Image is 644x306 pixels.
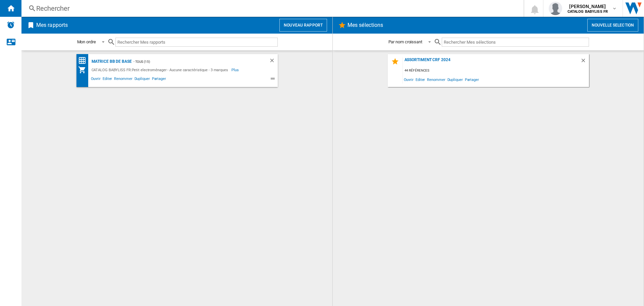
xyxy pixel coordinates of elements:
div: Mon assortiment [78,66,90,74]
span: Editer [102,76,113,84]
span: Ouvrir [403,75,415,84]
div: Matrice BB de base [90,57,132,66]
span: Partager [464,75,480,84]
span: Ouvrir [90,76,102,84]
h2: Mes sélections [346,19,384,32]
span: Dupliquer [133,76,151,84]
span: Dupliquer [446,75,464,84]
input: Rechercher Mes rapports [115,38,278,47]
span: [PERSON_NAME] [568,3,608,10]
button: Nouveau rapport [279,19,327,32]
img: alerts-logo.svg [7,21,15,29]
div: Supprimer [269,57,278,66]
div: 44 références [403,67,589,75]
b: CATALOG BABYLISS FR [568,9,608,14]
div: Supprimer [580,57,589,67]
div: CATALOG BABYLISS FR:Petit electroménager - Aucune caractéristique - 3 marques [90,66,231,74]
span: Renommer [426,75,446,84]
h2: Mes rapports [35,19,69,32]
div: - TOUS (15) [132,57,256,66]
span: Editer [415,75,426,84]
span: Renommer [113,76,133,84]
div: Mon ordre [77,39,96,44]
img: profile.jpg [549,2,562,15]
input: Rechercher Mes sélections [442,38,589,47]
div: Par nom croissant [388,39,422,44]
span: Partager [151,76,167,84]
button: Nouvelle selection [587,19,638,32]
span: Plus [231,66,240,74]
div: Assortiment CRF 2024 [403,57,580,67]
div: Rechercher [36,4,506,13]
div: Matrice des prix [78,56,90,65]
